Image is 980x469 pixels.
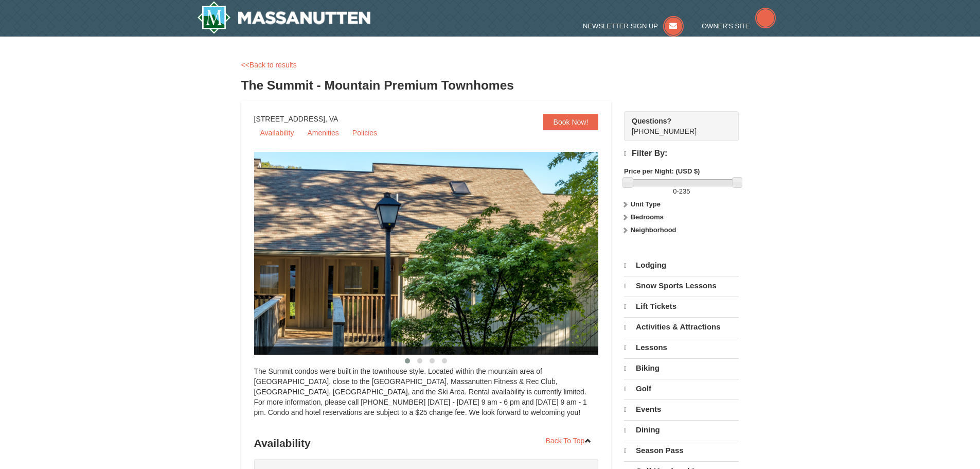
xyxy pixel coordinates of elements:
[583,22,684,30] a: Newsletter Sign Up
[624,441,739,460] a: Season Pass
[632,117,671,125] strong: Questions?
[301,125,345,141] a: Amenities
[197,1,371,34] a: Massanutten Resort
[241,61,297,69] a: <<Back to results
[254,152,625,355] img: 19219034-1-0eee7e00.jpg
[624,297,739,316] a: Lift Tickets
[631,213,664,221] strong: Bedrooms
[197,1,371,34] img: Massanutten Resort Logo
[624,186,739,197] label: -
[254,433,599,454] h3: Availability
[543,114,599,130] a: Book Now!
[702,22,750,30] span: Owner's Site
[539,433,599,448] a: Back To Top
[679,187,690,195] span: 235
[624,256,739,275] a: Lodging
[624,167,700,175] strong: Price per Night: (USD $)
[241,75,739,96] h3: The Summit - Mountain Premium Townhomes
[624,420,739,440] a: Dining
[673,187,676,195] span: 0
[624,276,739,296] a: Snow Sports Lessons
[624,379,739,398] a: Golf
[254,366,599,428] div: The Summit condos were built in the townhouse style. Located within the mountain area of [GEOGRAP...
[254,125,300,141] a: Availability
[624,358,739,378] a: Biking
[346,125,383,141] a: Policies
[702,22,776,30] a: Owner's Site
[624,149,739,159] h4: Filter By:
[624,317,739,337] a: Activities & Attractions
[631,200,661,208] strong: Unit Type
[624,338,739,357] a: Lessons
[624,399,739,419] a: Events
[631,226,676,234] strong: Neighborhood
[632,116,720,135] span: [PHONE_NUMBER]
[583,22,658,30] span: Newsletter Sign Up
